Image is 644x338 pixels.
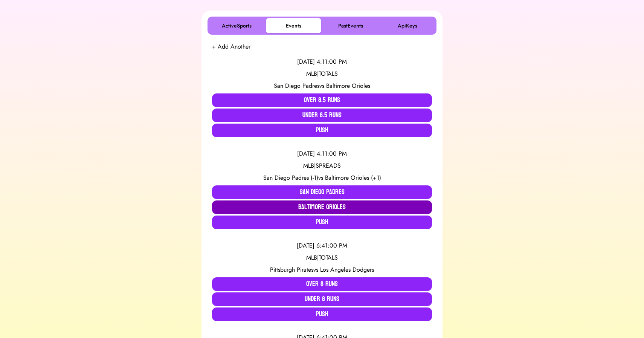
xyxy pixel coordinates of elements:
span: Pittsburgh Pirates [270,265,313,274]
div: [DATE] 6:41:00 PM [212,241,432,250]
span: Los Angeles Dodgers [320,265,374,274]
div: [DATE] 4:11:00 PM [212,57,432,66]
button: Over 8.5 Runs [212,93,432,107]
div: MLB | TOTALS [212,253,432,262]
span: Baltimore Orioles [326,81,370,90]
button: Baltimore Orioles [212,200,432,214]
div: vs [212,173,432,182]
button: Under 8 Runs [212,292,432,306]
button: Push [212,216,432,229]
div: MLB | TOTALS [212,69,432,78]
button: ActiveSports [209,18,264,33]
div: MLB | SPREADS [212,161,432,170]
button: San Diego Padres [212,185,432,199]
button: Push [212,124,432,137]
button: Events [266,18,321,33]
button: + Add Another [212,42,250,51]
span: Baltimore Orioles (+1) [325,173,381,182]
span: San Diego Padres (-1) [263,173,318,182]
button: PastEvents [323,18,378,33]
button: Push [212,307,432,321]
span: San Diego Padres [274,81,319,90]
button: Over 8 Runs [212,277,432,291]
div: vs [212,265,432,274]
div: [DATE] 4:11:00 PM [212,149,432,158]
button: Under 8.5 Runs [212,109,432,122]
button: ApiKeys [380,18,435,33]
div: vs [212,81,432,90]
